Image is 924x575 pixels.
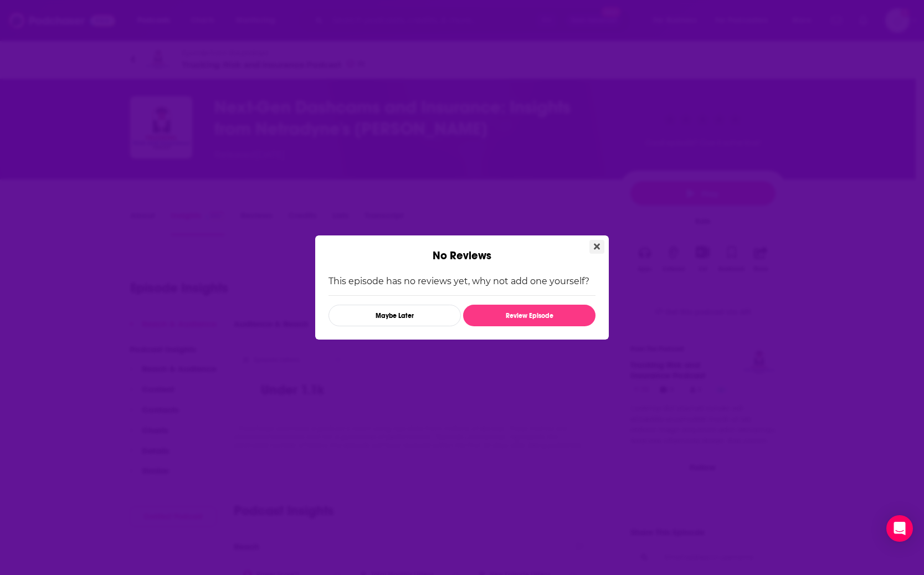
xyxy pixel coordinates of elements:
button: Review Episode [463,305,596,326]
div: Open Intercom Messenger [886,515,913,542]
button: Maybe Later [328,305,461,326]
p: This episode has no reviews yet, why not add one yourself? [328,276,596,286]
button: Close [589,240,604,254]
div: No Reviews [315,235,609,263]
